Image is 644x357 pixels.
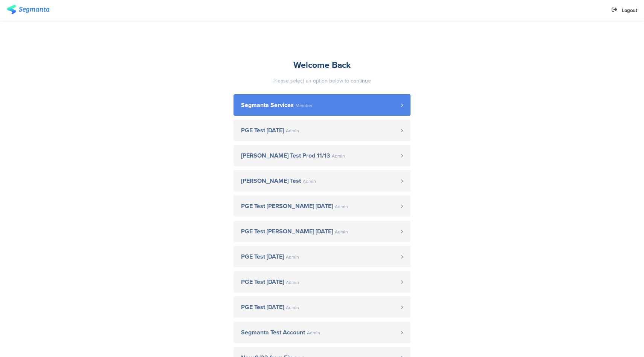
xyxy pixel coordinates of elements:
[622,7,637,14] span: Logout
[233,58,411,71] div: Welcome Back
[241,329,305,336] span: Segmanta Test Account
[335,204,348,209] span: Admin
[303,179,316,184] span: Admin
[233,170,411,192] a: [PERSON_NAME] Test Admin
[233,145,411,166] a: [PERSON_NAME] Test Prod 11/13 Admin
[286,305,299,310] span: Admin
[241,127,284,133] span: PGE Test [DATE]
[241,203,333,209] span: PGE Test [PERSON_NAME] [DATE]
[241,102,294,108] span: Segmanta Services
[233,296,411,318] a: PGE Test [DATE] Admin
[233,120,411,141] a: PGE Test [DATE] Admin
[296,103,313,108] span: Member
[286,280,299,285] span: Admin
[332,154,345,158] span: Admin
[233,271,411,293] a: PGE Test [DATE] Admin
[233,195,411,217] a: PGE Test [PERSON_NAME] [DATE] Admin
[233,246,411,267] a: PGE Test [DATE] Admin
[241,178,301,184] span: [PERSON_NAME] Test
[241,254,284,260] span: PGE Test [DATE]
[241,228,333,234] span: PGE Test [PERSON_NAME] [DATE]
[233,221,411,242] a: PGE Test [PERSON_NAME] [DATE] Admin
[307,331,320,335] span: Admin
[335,230,348,234] span: Admin
[233,77,411,85] div: Please select an option below to continue
[241,153,330,159] span: [PERSON_NAME] Test Prod 11/13
[241,279,284,285] span: PGE Test [DATE]
[233,322,411,343] a: Segmanta Test Account Admin
[286,255,299,259] span: Admin
[7,5,49,14] img: segmanta logo
[233,94,411,116] a: Segmanta Services Member
[241,304,284,310] span: PGE Test [DATE]
[286,129,299,133] span: Admin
